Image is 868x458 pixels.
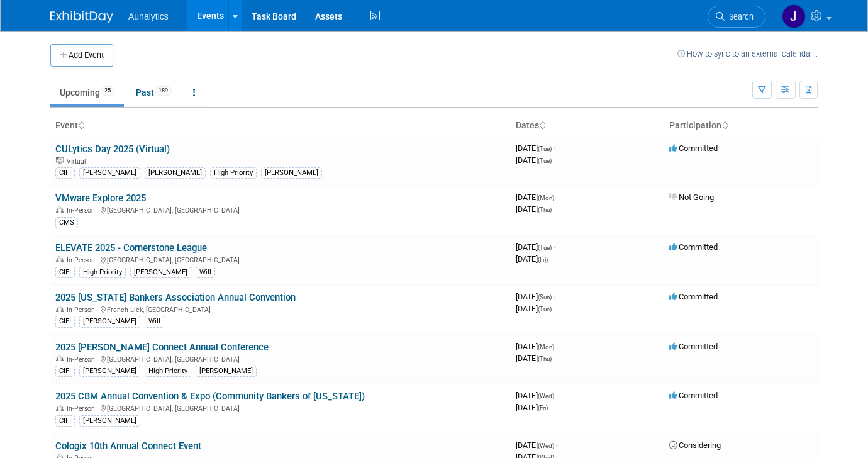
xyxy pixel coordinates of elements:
[516,242,555,252] span: [DATE]
[554,143,555,153] span: -
[55,316,75,327] div: CIFI
[554,292,555,301] span: -
[79,267,126,278] div: High Priority
[516,204,552,214] span: [DATE]
[516,143,555,153] span: [DATE]
[55,342,269,353] a: 2025 [PERSON_NAME] Connect Annual Conference
[538,343,554,350] span: (Mon)
[708,6,765,28] a: Search
[669,391,718,400] span: Committed
[196,366,257,377] div: [PERSON_NAME]
[56,256,64,262] img: In-Person Event
[67,355,99,364] span: In-Person
[56,306,64,312] img: In-Person Event
[669,292,718,301] span: Committed
[538,206,552,213] span: (Thu)
[556,342,558,351] span: -
[669,242,718,252] span: Committed
[55,217,78,228] div: CMS
[669,193,714,202] span: Not Going
[79,167,140,179] div: [PERSON_NAME]
[55,193,146,204] a: VMware Explore 2025
[50,11,113,23] img: ExhibitDay
[538,294,552,301] span: (Sun)
[67,405,99,413] span: In-Person
[511,115,664,137] th: Dates
[155,86,172,96] span: 189
[516,254,548,264] span: [DATE]
[55,354,506,364] div: [GEOGRAPHIC_DATA], [GEOGRAPHIC_DATA]
[538,393,554,399] span: (Wed)
[556,391,558,400] span: -
[55,143,170,155] a: CULytics Day 2025 (Virtual)
[516,391,558,400] span: [DATE]
[56,206,64,213] img: In-Person Event
[55,304,506,314] div: French Lick, [GEOGRAPHIC_DATA]
[79,366,140,377] div: [PERSON_NAME]
[210,167,257,179] div: High Priority
[538,405,548,411] span: (Fri)
[55,254,506,264] div: [GEOGRAPHIC_DATA], [GEOGRAPHIC_DATA]
[78,120,84,130] a: Sort by Event Name
[55,366,75,377] div: CIFI
[516,155,552,165] span: [DATE]
[55,204,506,215] div: [GEOGRAPHIC_DATA], [GEOGRAPHIC_DATA]
[677,49,818,59] a: How to sync to an external calendar...
[538,244,552,251] span: (Tue)
[128,11,169,21] span: Aunalytics
[538,157,552,164] span: (Tue)
[556,193,558,202] span: -
[67,256,99,264] span: In-Person
[261,167,322,179] div: [PERSON_NAME]
[725,12,754,21] span: Search
[145,167,206,179] div: [PERSON_NAME]
[55,440,201,452] a: Cologix 10th Annual Connect Event
[79,415,140,427] div: [PERSON_NAME]
[126,81,181,104] a: Past189
[55,267,75,278] div: CIFI
[516,403,548,412] span: [DATE]
[55,391,365,402] a: 2025 CBM Annual Convention & Expo (Community Bankers of [US_STATE])
[101,86,114,96] span: 25
[67,206,99,215] span: In-Person
[538,145,552,152] span: (Tue)
[516,304,552,313] span: [DATE]
[50,44,113,67] button: Add Event
[556,440,558,450] span: -
[145,316,164,327] div: Will
[79,316,140,327] div: [PERSON_NAME]
[56,157,64,164] img: Virtual Event
[721,120,728,130] a: Sort by Participation Type
[516,193,558,202] span: [DATE]
[669,440,721,450] span: Considering
[55,167,75,179] div: CIFI
[50,81,124,104] a: Upcoming25
[516,292,555,301] span: [DATE]
[56,355,64,362] img: In-Person Event
[516,354,552,363] span: [DATE]
[67,306,99,314] span: In-Person
[50,115,511,137] th: Event
[516,440,558,450] span: [DATE]
[67,157,89,165] span: Virtual
[669,342,718,351] span: Committed
[55,292,296,303] a: 2025 [US_STATE] Bankers Association Annual Convention
[538,194,554,201] span: (Mon)
[538,256,548,263] span: (Fri)
[669,143,718,153] span: Committed
[538,442,554,449] span: (Wed)
[538,355,552,362] span: (Thu)
[55,403,506,413] div: [GEOGRAPHIC_DATA], [GEOGRAPHIC_DATA]
[782,4,806,28] img: Julie Grisanti-Cieslak
[538,306,552,313] span: (Tue)
[130,267,191,278] div: [PERSON_NAME]
[554,242,555,252] span: -
[196,267,215,278] div: Will
[145,366,191,377] div: High Priority
[55,415,75,427] div: CIFI
[55,242,207,254] a: ELEVATE 2025 - Cornerstone League
[516,342,558,351] span: [DATE]
[56,405,64,411] img: In-Person Event
[539,120,545,130] a: Sort by Start Date
[664,115,818,137] th: Participation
